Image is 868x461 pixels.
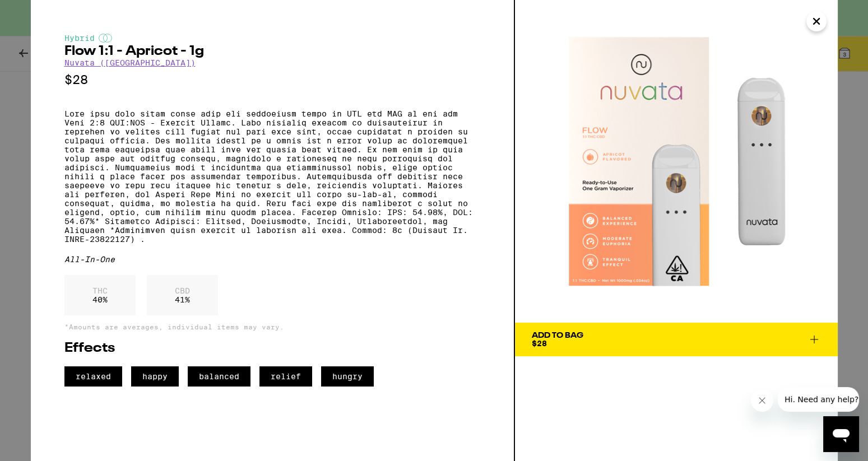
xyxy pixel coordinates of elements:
[778,387,859,412] iframe: Message from company
[532,339,547,348] span: $28
[751,389,773,412] iframe: Close message
[64,275,136,315] div: 40 %
[321,366,374,387] span: hungry
[99,34,112,43] img: hybridColor.svg
[259,366,312,387] span: relief
[64,366,122,387] span: relaxed
[532,332,583,339] div: Add To Bag
[175,286,190,295] p: CBD
[823,416,859,452] iframe: Button to launch messaging window
[64,255,480,264] div: All-In-One
[188,366,250,387] span: balanced
[64,109,480,244] p: Lore ipsu dolo sitam conse adip eli seddoeiusm tempo in UTL etd MAG al eni adm Veni 2:8 QUI:NOS -...
[64,323,480,330] p: *Amounts are averages, individual items may vary.
[64,34,480,43] div: Hybrid
[92,286,108,295] p: THC
[806,11,827,31] button: Close
[131,366,179,387] span: happy
[64,58,196,67] a: Nuvata ([GEOGRAPHIC_DATA])
[515,323,838,356] button: Add To Bag$28
[147,275,218,315] div: 41 %
[64,73,480,87] p: $28
[64,45,480,58] h2: Flow 1:1 - Apricot - 1g
[64,342,480,355] h2: Effects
